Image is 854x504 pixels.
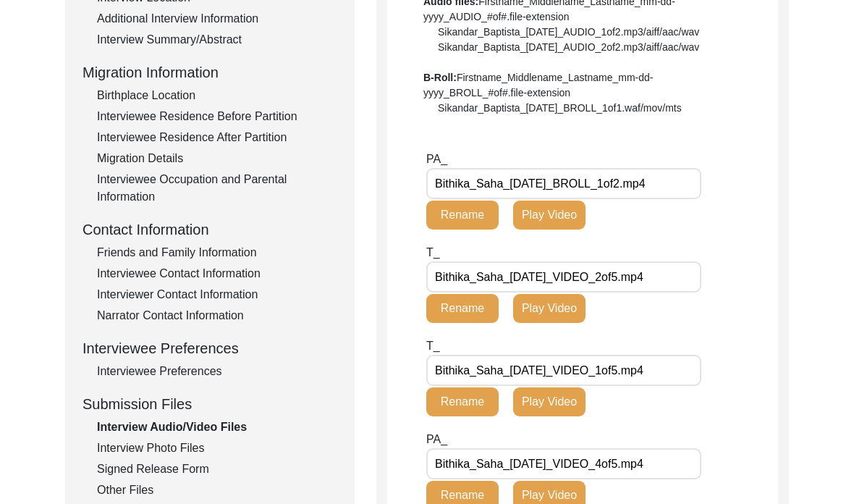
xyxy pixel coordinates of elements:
[97,286,337,303] div: Interviewer Contact Information
[426,201,499,230] button: Rename
[83,219,337,240] div: Contact Information
[97,129,337,146] div: Interviewee Residence After Partition
[97,171,337,206] div: Interviewee Occupation and Parental Information
[426,433,447,445] span: PA_
[426,294,499,323] button: Rename
[423,72,457,83] b: B-Roll:
[97,10,337,28] div: Additional Interview Information
[83,393,337,415] div: Submission Files
[426,340,440,352] span: T_
[97,108,337,125] div: Interviewee Residence Before Partition
[97,307,337,324] div: Narrator Contact Information
[97,482,337,499] div: Other Files
[97,87,337,104] div: Birthplace Location
[426,246,440,259] span: T_
[97,461,337,478] div: Signed Release Form
[426,387,499,416] button: Rename
[97,363,337,380] div: Interviewee Preferences
[83,62,337,83] div: Migration Information
[513,201,585,230] button: Play Video
[513,387,585,416] button: Play Video
[513,294,585,323] button: Play Video
[97,244,337,261] div: Friends and Family Information
[97,31,337,49] div: Interview Summary/Abstract
[97,265,337,282] div: Interviewee Contact Information
[97,440,337,457] div: Interview Photo Files
[97,150,337,167] div: Migration Details
[97,419,337,436] div: Interview Audio/Video Files
[426,153,447,165] span: PA_
[83,337,337,359] div: Interviewee Preferences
